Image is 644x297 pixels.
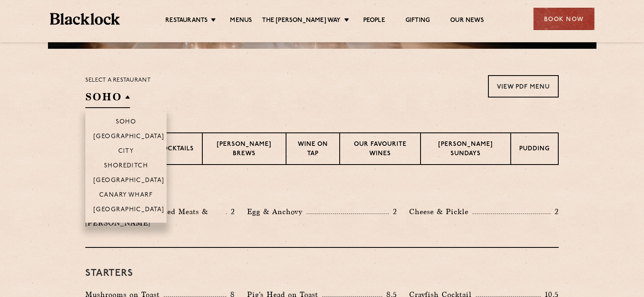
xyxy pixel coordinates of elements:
a: Menus [230,17,252,26]
p: [GEOGRAPHIC_DATA] [93,133,165,141]
p: [GEOGRAPHIC_DATA] [93,206,165,215]
a: View PDF Menu [488,75,559,98]
h2: SOHO [85,90,130,108]
p: Pudding [519,145,550,155]
p: [PERSON_NAME] Sundays [429,140,502,159]
a: Gifting [405,17,430,26]
p: [PERSON_NAME] Brews [211,140,278,159]
p: Cocktails [158,145,194,155]
p: 2 [551,206,559,217]
a: Our News [450,17,484,26]
a: Restaurants [165,17,208,26]
a: The [PERSON_NAME] Way [262,17,340,26]
p: 2 [389,206,397,217]
a: People [363,17,385,26]
h3: Pre Chop Bites [85,185,559,196]
p: Our favourite wines [348,140,412,159]
p: Shoreditch [104,163,148,171]
p: City [118,148,134,156]
div: Book Now [533,8,594,30]
p: [GEOGRAPHIC_DATA] [93,177,165,185]
p: Soho [116,119,137,127]
p: 2 [227,206,235,217]
h3: Starters [85,268,559,279]
p: Wine on Tap [295,140,331,159]
img: BL_Textured_Logo-footer-cropped.svg [50,13,120,25]
p: Cheese & Pickle [409,206,473,217]
p: Select a restaurant [85,75,151,86]
p: Canary Wharf [99,192,153,200]
p: Egg & Anchovy [247,206,306,217]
